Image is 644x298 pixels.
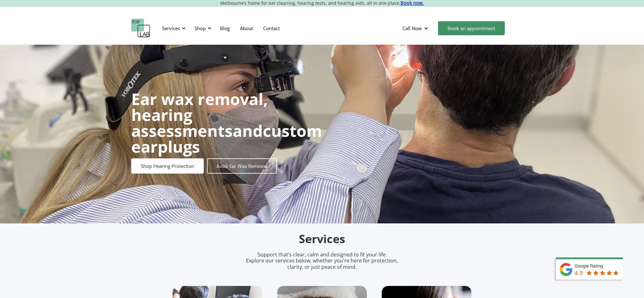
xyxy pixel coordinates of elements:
[215,19,235,37] a: Blog
[397,19,435,38] div: Call Now
[131,19,150,38] a: home
[162,25,180,31] div: Services
[131,88,268,142] strong: Ear wax removal, hearing assessments
[438,21,505,35] a: Book an appointment
[191,19,213,38] div: Shop
[238,252,406,270] p: Support that’s clear, calm and designed to fit your life. Explore our services below, whether you...
[131,120,322,157] strong: custom earplugs
[173,232,471,247] h2: Services
[195,25,206,31] div: Shop
[235,19,258,37] a: About
[207,158,277,174] a: Book Ear Wax Removal
[131,158,204,174] a: Shop Hearing Protection
[158,19,188,38] div: Services
[258,19,285,37] a: Contact
[402,25,422,31] div: Call Now
[131,91,322,155] h1: and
